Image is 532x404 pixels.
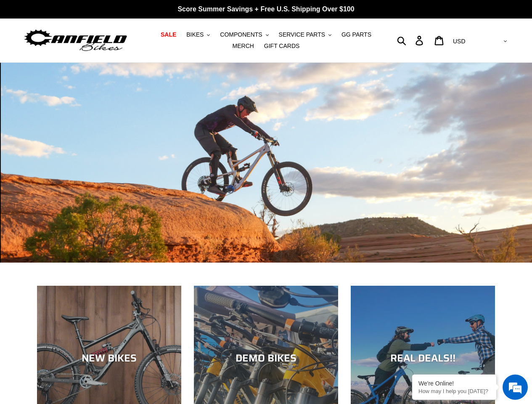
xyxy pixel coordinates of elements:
div: NEW BIKES [37,352,181,364]
a: GG PARTS [337,29,376,40]
div: REAL DEALS!! [351,352,495,364]
button: SERVICE PARTS [275,29,336,40]
a: GIFT CARDS [260,40,304,52]
span: MERCH [233,43,254,50]
button: BIKES [182,29,214,40]
a: SALE [156,29,180,40]
span: GG PARTS [341,31,371,38]
div: DEMO BIKES [194,352,338,364]
span: SERVICE PARTS [279,31,325,38]
div: We're Online! [418,380,490,387]
img: Canfield Bikes [23,27,128,54]
span: BIKES [186,31,204,38]
span: SALE [161,31,176,38]
span: GIFT CARDS [264,43,300,50]
span: COMPONENTS [220,31,262,38]
a: MERCH [228,40,258,52]
button: COMPONENTS [216,29,273,40]
p: How may I help you today? [418,388,490,394]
